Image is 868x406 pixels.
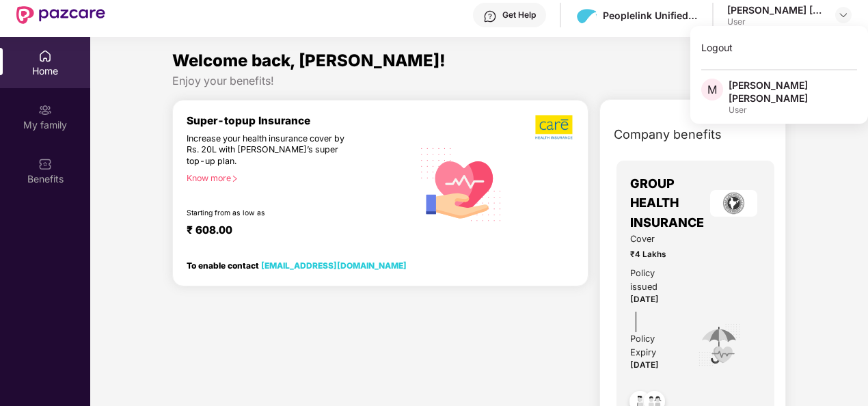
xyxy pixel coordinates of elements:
img: icon [697,323,742,368]
div: Starting from as low as [187,208,355,218]
div: Enjoy your benefits! [172,74,786,88]
img: New Pazcare Logo [16,6,105,24]
div: ₹ 608.00 [187,224,399,240]
div: Policy issued [630,267,679,294]
img: svg+xml;base64,PHN2ZyBpZD0iQmVuZWZpdHMiIHhtbG5zPSJodHRwOi8vd3d3LnczLm9yZy8yMDAwL3N2ZyIgd2lkdGg9Ij... [38,157,52,171]
img: svg+xml;base64,PHN2ZyB3aWR0aD0iMjAiIGhlaWdodD0iMjAiIHZpZXdCb3g9IjAgMCAyMCAyMCIgZmlsbD0ibm9uZSIgeG... [38,103,52,117]
div: Increase your health insurance cover by Rs. 20L with [PERSON_NAME]’s super top-up plan. [187,133,354,167]
span: GROUP HEALTH INSURANCE [630,174,707,232]
div: Super-topup Insurance [187,114,413,127]
span: right [231,175,239,182]
span: M [707,81,717,98]
div: Logout [690,34,868,61]
div: [PERSON_NAME] [PERSON_NAME] [727,3,823,16]
span: Company benefits [614,125,722,144]
div: Get Help [502,10,536,21]
img: svg+xml;base64,PHN2ZyBpZD0iRHJvcGRvd24tMzJ4MzIiIHhtbG5zPSJodHRwOi8vd3d3LnczLm9yZy8yMDAwL3N2ZyIgd2... [838,10,849,21]
img: download.png [577,5,597,25]
span: Welcome back, [PERSON_NAME]! [172,51,446,70]
div: To enable contact [187,260,407,270]
span: ₹4 Lakhs [630,248,679,261]
img: b5dec4f62d2307b9de63beb79f102df3.png [535,114,574,140]
span: [DATE] [630,295,659,304]
div: User [727,16,823,27]
div: [PERSON_NAME] [PERSON_NAME] [729,79,857,105]
div: User [729,105,857,116]
img: insurerLogo [710,190,757,217]
img: svg+xml;base64,PHN2ZyBpZD0iSG9tZSIgeG1sbnM9Imh0dHA6Ly93d3cudzMub3JnLzIwMDAvc3ZnIiB3aWR0aD0iMjAiIG... [38,49,52,63]
img: svg+xml;base64,PHN2ZyBpZD0iSGVscC0zMngzMiIgeG1sbnM9Imh0dHA6Ly93d3cudzMub3JnLzIwMDAvc3ZnIiB3aWR0aD... [483,10,497,23]
a: [EMAIL_ADDRESS][DOMAIN_NAME] [261,260,407,271]
span: Cover [630,232,679,246]
div: Policy Expiry [630,332,679,360]
div: Peoplelink Unified Communications Private Ltd [603,9,699,22]
img: svg+xml;base64,PHN2ZyB4bWxucz0iaHR0cDovL3d3dy53My5vcmcvMjAwMC9zdmciIHhtbG5zOnhsaW5rPSJodHRwOi8vd3... [413,135,510,233]
span: [DATE] [630,360,659,370]
div: Know more [187,173,405,182]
